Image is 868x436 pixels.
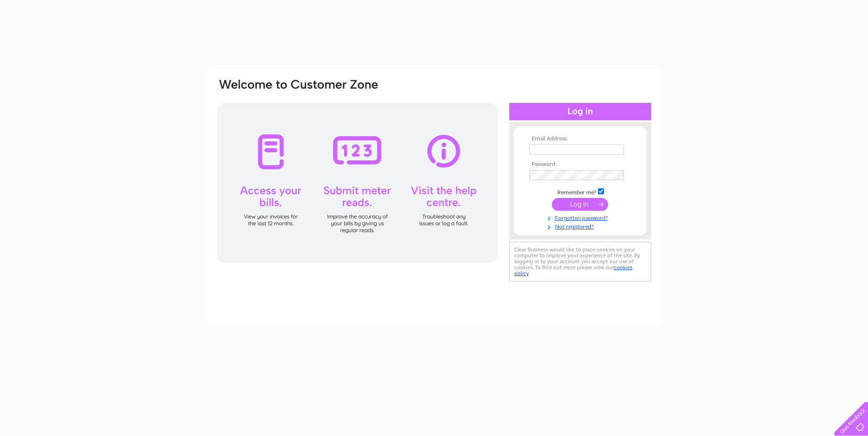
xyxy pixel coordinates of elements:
[527,187,633,196] td: Remember me?
[527,161,633,168] th: Password:
[509,242,651,282] div: Clear Business would like to place cookies on your computer to improve your experience of the sit...
[514,264,632,276] a: cookies policy
[529,222,633,230] a: Not registered?
[552,198,608,211] input: Submit
[529,213,633,222] a: Forgotten password?
[527,136,633,142] th: Email Address:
